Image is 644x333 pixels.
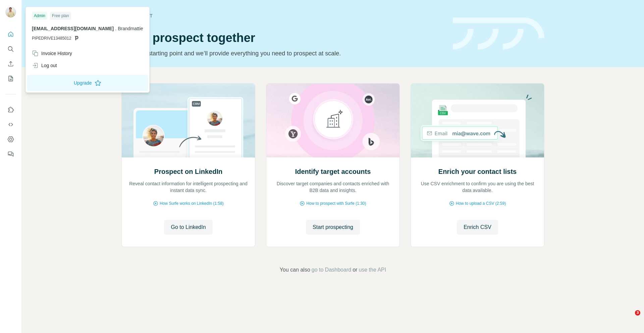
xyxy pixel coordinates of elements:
[313,223,353,231] span: Start prospecting
[118,26,143,31] span: Brandmattie
[32,62,57,69] div: Log out
[621,310,637,326] iframe: Intercom live chat
[5,58,16,70] button: Enrich CSV
[5,73,16,85] button: My lists
[5,104,16,116] button: Use Surfe on LinkedIn
[453,17,544,50] img: banner
[635,310,640,316] span: 3
[121,49,445,58] p: Pick your starting point and we’ll provide everything you need to prospect at scale.
[32,35,71,41] span: PIPEDRIVE13485012
[154,167,222,176] h2: Prospect on LinkedIn
[115,26,116,31] span: .
[306,200,366,206] span: How to prospect with Surfe (1:30)
[5,133,16,145] button: Dashboard
[280,266,310,274] span: You can also
[438,167,517,176] h2: Enrich your contact lists
[5,7,16,17] img: Avatar
[5,28,16,40] button: Quick start
[121,12,445,19] div: Quick start
[32,50,72,57] div: Invoice History
[5,118,16,131] button: Use Surfe API
[353,266,357,274] span: or
[306,220,360,235] button: Start prospecting
[50,12,71,20] div: Free plan
[171,223,206,231] span: Go to LinkedIn
[160,200,224,206] span: How Surfe works on LinkedIn (1:58)
[359,266,386,274] button: use the API
[121,31,445,45] h1: Let’s prospect together
[266,84,400,157] img: Identify target accounts
[418,180,537,194] p: Use CSV enrichment to confirm you are using the best data available.
[5,43,16,55] button: Search
[164,220,212,235] button: Go to LinkedIn
[128,180,248,194] p: Reveal contact information for intelligent prospecting and instant data sync.
[27,75,148,91] button: Upgrade
[312,266,351,274] button: go to Dashboard
[457,220,498,235] button: Enrich CSV
[411,84,544,157] img: Enrich your contact lists
[32,26,114,31] span: [EMAIL_ADDRESS][DOMAIN_NAME]
[32,12,47,20] div: Admin
[273,180,393,194] p: Discover target companies and contacts enriched with B2B data and insights.
[456,200,506,206] span: How to upload a CSV (2:59)
[464,223,491,231] span: Enrich CSV
[295,167,371,176] h2: Identify target accounts
[5,148,16,160] button: Feedback
[121,84,255,157] img: Prospect on LinkedIn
